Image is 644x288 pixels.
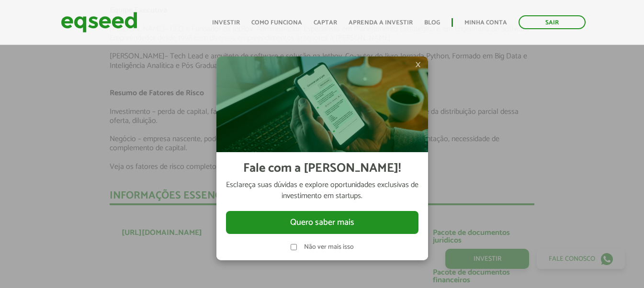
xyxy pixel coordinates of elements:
h2: Fale com a [PERSON_NAME]! [243,162,401,176]
a: Como funciona [251,20,302,26]
label: Não ver mais isso [304,244,354,251]
a: Investir [212,20,240,26]
a: Captar [314,20,337,26]
span: × [415,59,421,70]
img: EqSeed [61,10,137,35]
img: Imagem celular [216,56,428,152]
p: Esclareça suas dúvidas e explore oportunidades exclusivas de investimento em startups. [226,180,418,201]
a: Minha conta [464,20,507,26]
a: Sair [519,15,586,29]
button: Quero saber mais [226,211,418,234]
a: Blog [424,20,440,26]
a: Aprenda a investir [349,20,413,26]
